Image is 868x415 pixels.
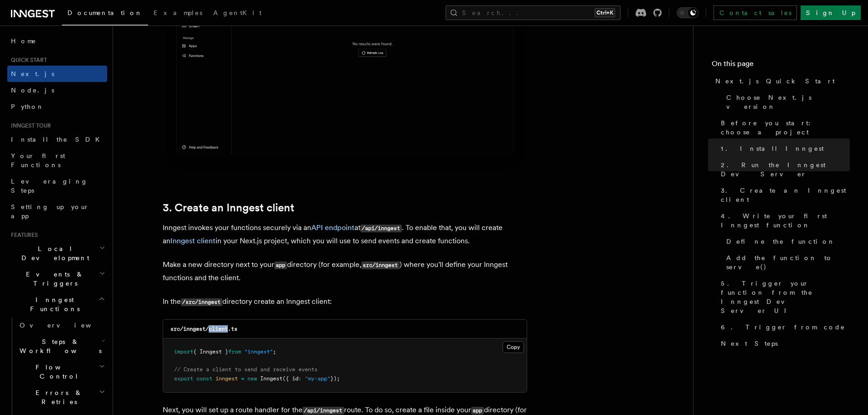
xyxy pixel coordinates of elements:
[20,322,113,329] span: Overview
[330,375,340,382] span: });
[723,89,850,115] a: Choose Next.js version
[503,341,524,353] button: Copy
[723,250,850,275] a: Add the function to serve()
[7,56,47,64] span: Quick start
[801,5,861,20] a: Sign Up
[677,7,699,18] button: Toggle dark mode
[717,182,850,208] a: 3. Create an Inngest client
[717,115,850,140] a: Before you start: choose a project
[16,388,99,406] span: Errors & Retries
[16,317,107,333] a: Overview
[717,208,850,233] a: 4. Write your first Inngest function
[16,363,99,381] span: Flow Control
[726,93,850,111] span: Choose Next.js version
[7,241,107,266] button: Local Development
[282,375,298,382] span: ({ id
[717,335,850,352] a: Next Steps
[16,333,107,359] button: Steps & Workflows
[717,319,850,335] a: 6. Trigger from code
[360,225,402,232] code: /api/inngest
[471,407,484,415] code: app
[7,244,99,262] span: Local Development
[298,375,302,382] span: :
[303,407,344,415] code: /api/inngest
[721,279,850,315] span: 5. Trigger your function from the Inngest Dev Server UI
[721,339,778,348] span: Next Steps
[247,375,257,382] span: new
[148,3,208,25] a: Examples
[193,348,228,355] span: { Inngest }
[7,82,107,98] a: Node.js
[67,9,143,16] span: Documentation
[154,9,202,16] span: Examples
[163,258,527,284] p: Make a new directory next to your directory (for example, ) where you'll define your Inngest func...
[721,323,845,332] span: 6. Trigger from code
[7,292,107,317] button: Inngest Functions
[7,173,107,199] a: Leveraging Steps
[595,8,615,17] kbd: Ctrl+K
[273,348,276,355] span: ;
[11,136,105,143] span: Install the SDK
[726,237,835,246] span: Define the function
[7,66,107,82] a: Next.js
[213,9,262,16] span: AgentKit
[7,270,99,288] span: Events & Triggers
[274,261,287,269] code: app
[208,3,267,25] a: AgentKit
[163,295,527,308] p: In the directory create an Inngest client:
[11,203,89,220] span: Setting up your app
[11,178,88,194] span: Leveraging Steps
[181,298,222,306] code: /src/inngest
[721,186,850,204] span: 3. Create an Inngest client
[7,199,107,224] a: Setting up your app
[174,375,193,382] span: export
[7,98,107,115] a: Python
[16,337,102,355] span: Steps & Workflows
[7,131,107,148] a: Install the SDK
[712,73,850,89] a: Next.js Quick Start
[11,152,65,169] span: Your first Functions
[228,348,241,355] span: from
[7,231,38,239] span: Features
[7,148,107,173] a: Your first Functions
[717,275,850,319] a: 5. Trigger your function from the Inngest Dev Server UI
[7,33,107,49] a: Home
[170,236,216,245] a: Inngest client
[174,366,318,373] span: // Create a client to send and receive events
[11,36,36,46] span: Home
[174,348,193,355] span: import
[712,58,850,73] h4: On this page
[7,295,98,313] span: Inngest Functions
[446,5,621,20] button: Search...Ctrl+K
[244,348,273,355] span: "inngest"
[216,375,238,382] span: inngest
[721,144,824,153] span: 1. Install Inngest
[723,233,850,250] a: Define the function
[11,87,54,94] span: Node.js
[7,266,107,292] button: Events & Triggers
[311,223,354,232] a: API endpoint
[714,5,797,20] a: Contact sales
[62,3,148,26] a: Documentation
[163,201,294,214] a: 3. Create an Inngest client
[16,384,107,410] button: Errors & Retries
[11,70,54,77] span: Next.js
[726,253,850,272] span: Add the function to serve()
[170,326,237,332] code: src/inngest/client.ts
[721,118,850,137] span: Before you start: choose a project
[11,103,44,110] span: Python
[196,375,212,382] span: const
[241,375,244,382] span: =
[717,157,850,182] a: 2. Run the Inngest Dev Server
[260,375,282,382] span: Inngest
[305,375,330,382] span: "my-app"
[16,359,107,384] button: Flow Control
[721,211,850,230] span: 4. Write your first Inngest function
[717,140,850,157] a: 1. Install Inngest
[7,122,51,129] span: Inngest tour
[721,160,850,179] span: 2. Run the Inngest Dev Server
[361,261,400,269] code: src/inngest
[163,221,527,247] p: Inngest invokes your functions securely via an at . To enable that, you will create an in your Ne...
[715,77,835,86] span: Next.js Quick Start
